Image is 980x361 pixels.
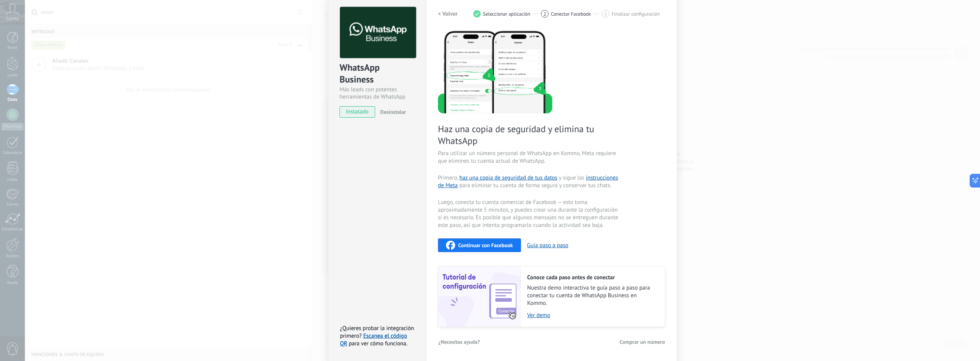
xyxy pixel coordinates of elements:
button: Desinstalar [377,106,406,118]
div: WhatsApp Business [340,62,415,86]
a: Ver demo [527,312,657,319]
span: 2 [544,11,546,17]
span: Desinstalar [380,108,406,115]
span: ¿Necesitas ayuda? [438,339,480,345]
span: Finalizar configuración [612,11,660,17]
button: < Volver [438,7,458,21]
div: Más leads con potentes herramientas de WhatsApp [340,86,415,100]
span: Primero, y sigue las para eliminar tu cuenta de forma segura y conservar tus chats. [438,174,620,189]
span: Haz una copia de seguridad y elimina tu WhatsApp [438,123,620,147]
button: Comprar un número [619,336,665,348]
span: Continuar con Facebook [458,243,513,248]
button: ¿Necesitas ayuda? [438,336,480,348]
a: instrucciones de Meta [438,174,618,189]
span: Seleccionar aplicación [483,11,531,17]
span: Luego, conecta tu cuenta comercial de Facebook — esto toma aproximadamente 5 minutos, y puedes cr... [438,199,620,229]
h2: Conoce cada paso antes de conectar [527,274,657,281]
span: ¿Quieres probar la integración primero? [340,325,414,340]
span: Conectar Facebook [551,11,591,17]
span: Nuestra demo interactiva te guía paso a paso para conectar tu cuenta de WhatsApp Business en Kommo. [527,284,657,307]
h2: < Volver [438,10,458,18]
img: delete personal phone [438,30,552,113]
span: 3 [604,11,607,17]
span: Comprar un número [619,339,665,345]
img: logo_main.png [340,7,416,58]
span: instalado [340,106,375,118]
a: Escanea el código QR [340,332,407,347]
button: Guía paso a paso [527,242,568,249]
a: haz una copia de seguridad de tus datos [459,174,557,181]
span: para ver cómo funciona. [349,340,407,347]
button: Continuar con Facebook [438,238,521,252]
span: Para utilizar un número personal de WhatsApp en Kommo, Meta requiere que elimines tu cuenta actua... [438,150,620,165]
